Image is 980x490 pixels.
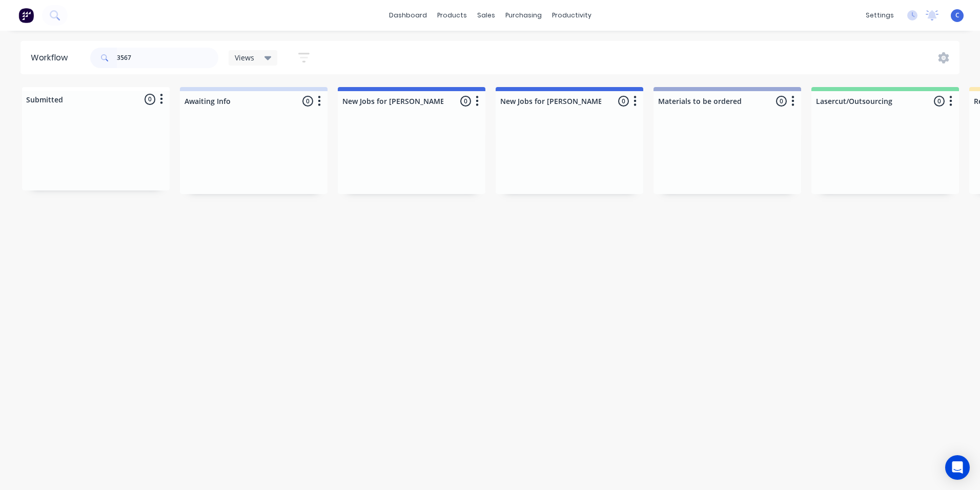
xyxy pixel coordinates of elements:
[31,52,73,64] div: Workflow
[945,455,970,480] div: Open Intercom Messenger
[432,8,472,23] div: products
[472,8,500,23] div: sales
[117,48,218,68] input: Search for orders...
[18,8,34,23] img: Factory
[861,8,899,23] div: settings
[384,8,432,23] a: dashboard
[500,8,547,23] div: purchasing
[955,11,959,20] span: C
[235,52,254,63] span: Views
[547,8,597,23] div: productivity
